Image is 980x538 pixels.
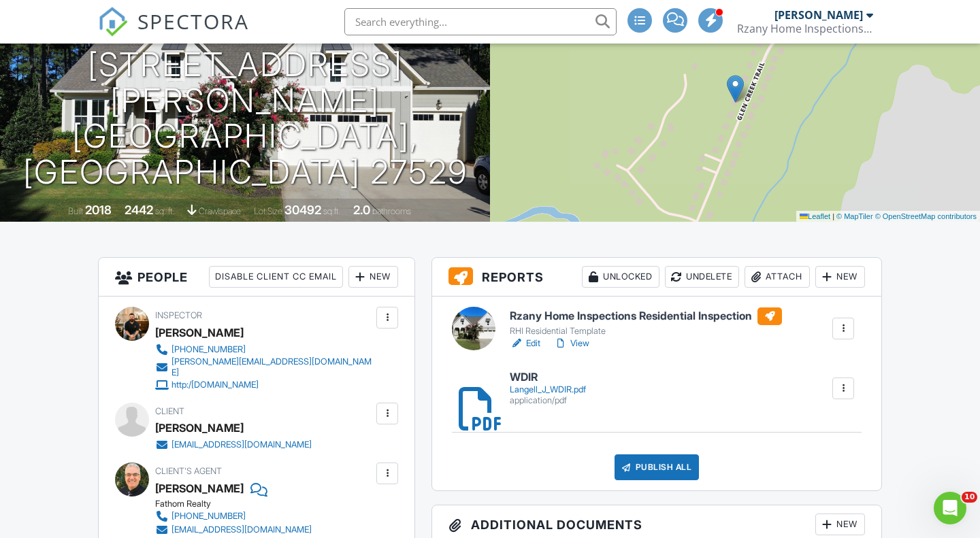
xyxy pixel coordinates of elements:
[934,492,966,524] iframe: Intercom live chat
[510,326,782,337] div: RHI Residential Template
[800,212,830,220] a: Leaflet
[171,356,373,378] div: [PERSON_NAME][EMAIL_ADDRESS][DOMAIN_NAME]
[155,499,323,509] div: Fathom Realty
[155,356,373,378] a: [PERSON_NAME][EMAIL_ADDRESS][DOMAIN_NAME]
[510,307,782,325] h6: Rzany Home Inspections Residential Inspection
[510,307,782,337] a: Rzany Home Inspections Residential Inspection RHI Residential Template
[615,454,700,480] div: Publish All
[155,406,184,416] span: Client
[98,7,128,37] img: The Best Home Inspection Software - Spectora
[344,8,617,35] input: Search everything...
[155,322,244,343] div: [PERSON_NAME]
[125,203,153,217] div: 2442
[510,371,586,406] a: WDIR Langell_J_WDIR.pdf application/pdf
[510,395,586,406] div: application/pdf
[155,509,312,523] a: [PHONE_NUMBER]
[22,47,468,190] h1: [STREET_ADDRESS][PERSON_NAME] [GEOGRAPHIC_DATA], [GEOGRAPHIC_DATA] 27529
[665,266,739,288] div: Undelete
[171,380,259,390] div: http:/[DOMAIN_NAME]
[774,8,863,22] div: [PERSON_NAME]
[372,206,411,216] span: bathrooms
[323,206,340,216] span: sq.ft.
[155,418,244,438] div: [PERSON_NAME]
[209,266,343,288] div: Disable Client CC Email
[155,343,373,356] a: [PHONE_NUMBER]
[155,310,202,320] span: Inspector
[171,524,312,535] div: [EMAIL_ADDRESS][DOMAIN_NAME]
[510,371,586,384] h6: WDIR
[155,523,312,537] a: [EMAIL_ADDRESS][DOMAIN_NAME]
[815,266,865,288] div: New
[155,438,312,452] a: [EMAIL_ADDRESS][DOMAIN_NAME]
[815,514,865,535] div: New
[875,212,977,220] a: © OpenStreetMap contributors
[171,344,246,355] div: [PHONE_NUMBER]
[353,203,370,217] div: 2.0
[348,266,398,288] div: New
[99,258,414,297] h3: People
[727,75,744,103] img: Marker
[284,203,321,217] div: 30492
[155,206,174,216] span: sq. ft.
[510,337,540,350] a: Edit
[254,206,282,216] span: Lot Size
[432,258,881,297] h3: Reports
[836,212,873,220] a: © MapTiler
[582,266,659,288] div: Unlocked
[554,337,589,350] a: View
[745,266,810,288] div: Attach
[962,492,977,503] span: 10
[98,18,249,47] a: SPECTORA
[832,212,834,220] span: |
[510,384,586,395] div: Langell_J_WDIR.pdf
[199,206,241,216] span: crawlspace
[171,439,312,450] div: [EMAIL_ADDRESS][DOMAIN_NAME]
[137,7,249,35] span: SPECTORA
[155,378,373,392] a: http:/[DOMAIN_NAME]
[85,203,112,217] div: 2018
[155,478,244,499] a: [PERSON_NAME]
[155,466,222,476] span: Client's Agent
[171,511,246,522] div: [PHONE_NUMBER]
[737,22,873,35] div: Rzany Home Inspections LLC
[68,206,83,216] span: Built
